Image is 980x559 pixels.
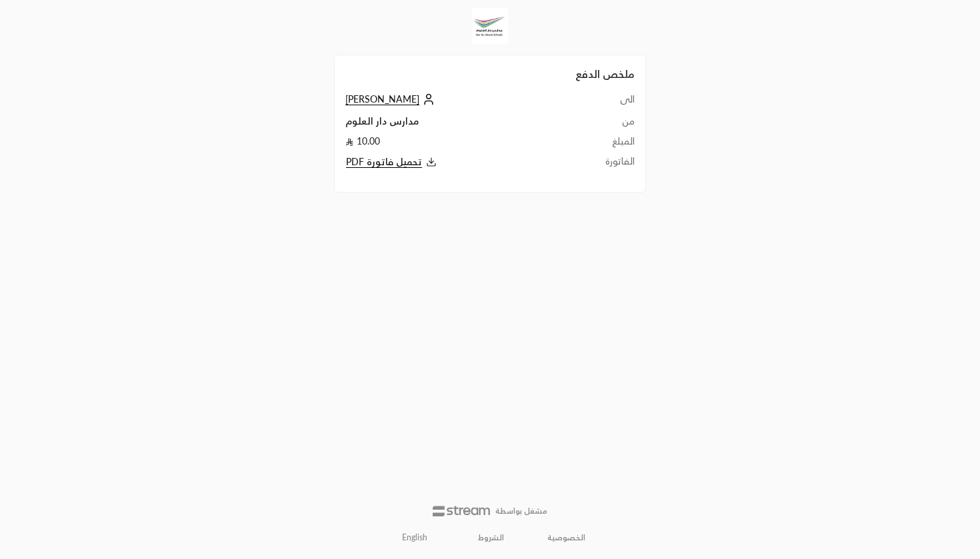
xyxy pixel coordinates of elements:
[345,93,438,105] a: [PERSON_NAME]
[495,506,547,516] p: مشغل بواسطة
[478,532,504,543] a: الشروط
[345,115,567,135] td: مدارس دار العلوم
[346,156,422,168] span: تحميل فاتورة PDF
[567,93,635,115] td: الى
[567,155,635,170] td: الفاتورة
[395,527,435,548] a: English
[547,532,585,543] a: الخصوصية
[567,135,635,155] td: المبلغ
[472,8,508,44] img: Company Logo
[345,135,567,155] td: 10.00
[345,155,567,170] button: تحميل فاتورة PDF
[345,66,635,82] h2: ملخص الدفع
[345,93,419,105] span: [PERSON_NAME]
[567,115,635,135] td: من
